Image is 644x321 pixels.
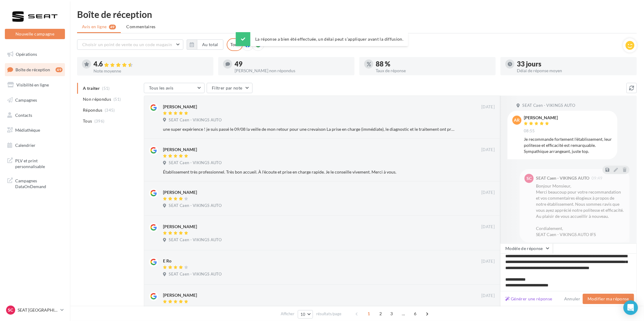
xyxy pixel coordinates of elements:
a: PLV et print personnalisable [4,154,66,172]
div: [PERSON_NAME] [163,147,197,153]
a: SC SEAT [GEOGRAPHIC_DATA] [5,304,65,316]
div: 88 % [376,61,491,67]
span: [DATE] [481,224,495,230]
span: 1 [364,309,374,319]
span: AR [514,117,520,123]
span: [DATE] [481,147,495,153]
span: Campagnes [15,97,37,103]
span: Campagnes DataOnDemand [15,177,63,190]
div: [PERSON_NAME] [163,224,197,230]
span: SEAT Caen - VIKINGS AUTO [169,117,222,123]
button: Modifier ma réponse [583,294,634,304]
button: Choisir un point de vente ou un code magasin [77,39,183,50]
span: SEAT Caen - VIKINGS AUTO [169,272,222,277]
button: Ignorer [475,271,495,279]
div: Boîte de réception [77,10,637,19]
div: [PERSON_NAME] [163,189,197,195]
span: Non répondus [83,96,111,102]
button: 10 [298,310,313,319]
span: PLV et print personnalisable [15,157,63,170]
button: Ignorer [475,237,495,245]
div: une super expérience ! je suis passé le 09/08 la veille de mon retour pour une crevaison La prise... [163,126,455,132]
span: SEAT Caen - VIKINGS AUTO [169,237,222,243]
button: Annuler [562,295,583,302]
div: [PERSON_NAME] [524,116,558,120]
a: Boîte de réception49 [4,63,66,76]
div: Bonjour Monsieur, Merci beaucoup pour votre recommandation et vos commentaires élogieux à propos ... [536,183,625,238]
span: 3 [387,309,396,319]
a: Visibilité en ligne [4,79,66,91]
button: Ignorer [475,202,495,211]
span: Visibilité en ligne [16,82,49,87]
span: SEAT Caen - VIKINGS AUTO [169,306,222,311]
div: E Ro [163,258,171,264]
span: Répondus [83,107,103,113]
span: Opérations [16,52,37,57]
span: 08:55 [524,128,535,134]
a: Médiathèque [4,124,66,137]
div: La réponse a bien été effectuée, un délai peut s’appliquer avant la diffusion. [236,32,408,46]
button: Ignorer [475,305,495,314]
span: [DATE] [481,104,495,110]
button: Modèle de réponse [500,243,553,254]
button: Au total [197,39,223,50]
span: SC [527,175,532,181]
div: 33 jours [517,61,632,67]
button: Filtrer par note [207,83,253,93]
span: Calendrier [15,143,36,148]
span: (345) [105,108,115,113]
span: Afficher [281,311,294,317]
a: Campagnes [4,94,66,106]
div: 4.6 [93,61,208,68]
a: Calendrier [4,139,66,152]
div: [PERSON_NAME] [163,292,197,298]
span: SC [8,307,13,313]
span: Contacts [15,112,32,117]
span: 10 [300,312,306,317]
span: SEAT Caen - VIKINGS AUTO [522,103,575,108]
button: Nouvelle campagne [5,29,65,39]
div: SEAT Caen - VIKINGS AUTO [536,176,589,180]
button: Au total [187,39,223,50]
span: Choisir un point de vente ou un code magasin [82,42,172,47]
div: Délai de réponse moyen [517,69,632,73]
span: SEAT Caen - VIKINGS AUTO [169,203,222,208]
span: (51) [114,97,121,102]
div: [PERSON_NAME] non répondus [235,69,350,73]
a: Opérations [4,48,66,61]
div: Établissement très professionnel. Très bon accueil. À l'écoute et prise en charge rapide. Je le c... [163,169,455,175]
span: [DATE] [481,190,495,195]
span: (396) [94,119,105,123]
button: Générer une réponse [503,295,555,302]
button: Ignorer [475,125,495,133]
span: 6 [410,309,420,319]
p: SEAT [GEOGRAPHIC_DATA] [18,307,58,313]
span: résultats/page [316,311,341,317]
div: 49 [56,67,63,72]
div: [PERSON_NAME] [163,104,197,110]
span: SEAT Caen - VIKINGS AUTO [169,160,222,166]
div: 49 [235,61,350,67]
span: ... [398,309,408,319]
a: Campagnes DataOnDemand [4,174,66,192]
span: Tous [83,118,92,124]
div: Je recommande fortement l'établissement, leur politesse et efficacité est remarquable. Sympathiqu... [524,136,612,154]
div: Note moyenne [93,69,208,73]
span: 09:49 [591,176,603,180]
span: Médiathèque [15,127,40,133]
span: 2 [376,309,385,319]
span: [DATE] [481,259,495,264]
button: Ignorer [475,168,495,176]
span: Tous les avis [149,85,174,90]
a: Contacts [4,109,66,122]
span: [DATE] [481,293,495,299]
span: Boîte de réception [15,67,50,72]
div: Tous [227,38,243,51]
div: Open Intercom Messenger [623,300,638,315]
span: Commentaires [127,24,156,30]
button: Tous les avis [144,83,205,93]
div: Taux de réponse [376,69,491,73]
